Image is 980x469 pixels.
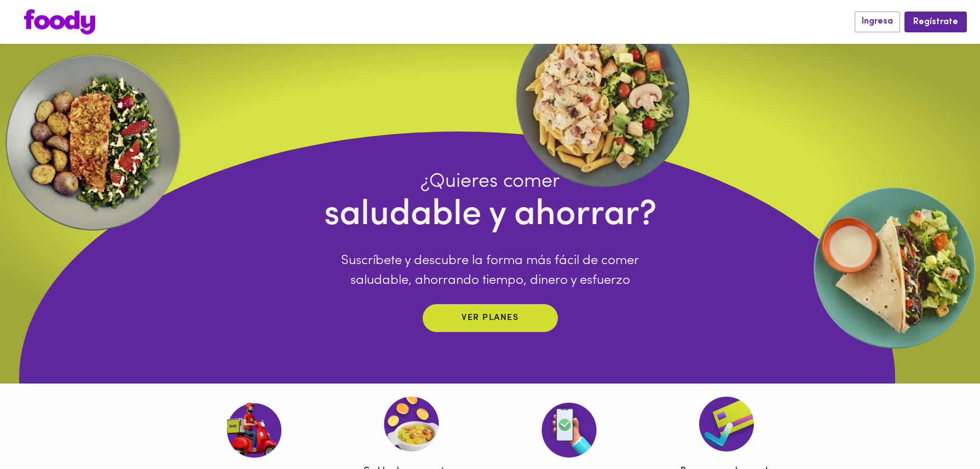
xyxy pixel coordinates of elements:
[324,194,656,237] h4: saludable y ahorrar?
[510,5,696,192] img: ellipse.webp
[809,182,980,353] img: EllipseRigth.webp
[904,12,967,32] button: Regístrate
[24,9,95,35] img: logo.png
[862,16,893,27] span: Ingresa
[855,12,900,32] button: Ingresa
[913,17,958,27] span: Regístrate
[384,397,439,451] img: Cashback permanente en congelados
[541,403,597,457] img: Soporte al cliente prioritario
[423,304,558,332] button: Ver planes
[324,251,656,290] p: Suscríbete y descubre la forma más fácil de comer saludable, ahorrando tiempo, dinero y esfuerzo
[916,405,969,458] iframe: Messagebird Livechat Widget
[324,170,656,194] h4: ¿Quieres comer
[462,312,518,324] p: Ver planes
[699,397,754,451] img: Pausa o cancela cuando quieras
[226,402,281,458] img: Descuento en domicilio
